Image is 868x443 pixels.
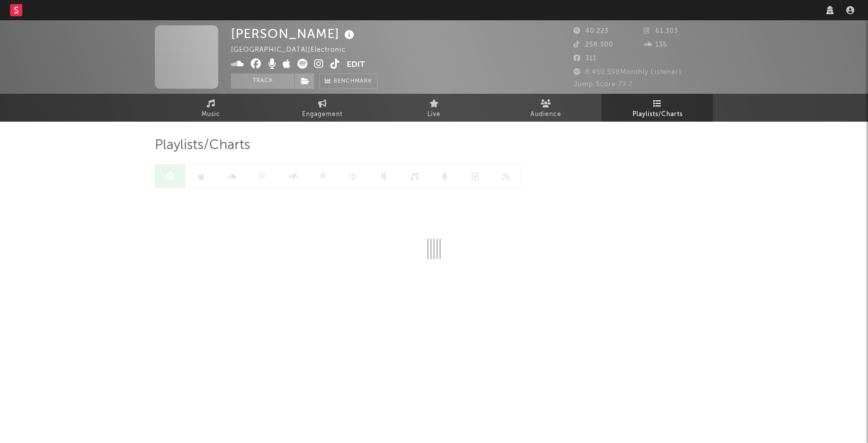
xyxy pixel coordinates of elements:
[602,94,713,122] a: Playlists/Charts
[266,94,378,122] a: Engagement
[574,55,596,62] span: 311
[530,108,561,121] span: Audience
[231,73,294,89] button: Track
[155,139,250,152] span: Playlists/Charts
[202,108,220,121] span: Music
[644,28,678,34] span: 61.303
[378,94,490,122] a: Live
[347,59,365,71] button: Edit
[302,108,343,121] span: Engagement
[319,73,378,89] a: Benchmark
[574,42,613,48] span: 258.300
[574,69,682,76] span: 8.450.598 Monthly Listeners
[644,42,667,48] span: 135
[231,44,357,56] div: [GEOGRAPHIC_DATA] | Electronic
[231,25,357,42] div: [PERSON_NAME]
[490,94,602,122] a: Audience
[574,81,632,88] span: Jump Score: 73.2
[155,94,266,122] a: Music
[574,28,609,34] span: 40.223
[333,76,372,88] span: Benchmark
[427,108,441,121] span: Live
[632,108,683,121] span: Playlists/Charts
